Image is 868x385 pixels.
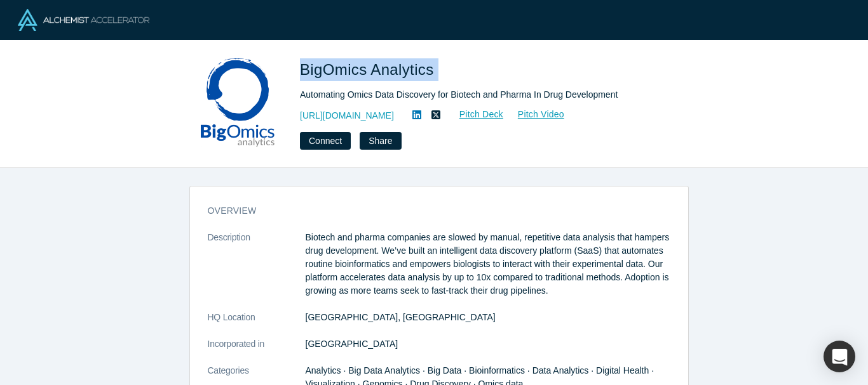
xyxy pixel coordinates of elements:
dt: Incorporated in [208,337,306,364]
a: Pitch Deck [445,107,504,122]
img: BigOmics Analytics's Logo [193,58,282,147]
p: Biotech and pharma companies are slowed by manual, repetitive data analysis that hampers drug dev... [306,231,670,297]
dt: HQ Location [208,311,306,337]
dt: Description [208,231,306,311]
img: Alchemist Logo [18,9,149,31]
dd: [GEOGRAPHIC_DATA], [GEOGRAPHIC_DATA] [306,311,670,324]
button: Share [360,132,401,150]
dd: [GEOGRAPHIC_DATA] [306,337,670,351]
a: [URL][DOMAIN_NAME] [300,109,394,122]
span: BigOmics Analytics [300,61,438,78]
button: Connect [300,132,351,150]
div: Automating Omics Data Discovery for Biotech and Pharma In Drug Development [300,88,656,101]
a: Pitch Video [504,107,565,122]
h3: overview [208,204,653,218]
